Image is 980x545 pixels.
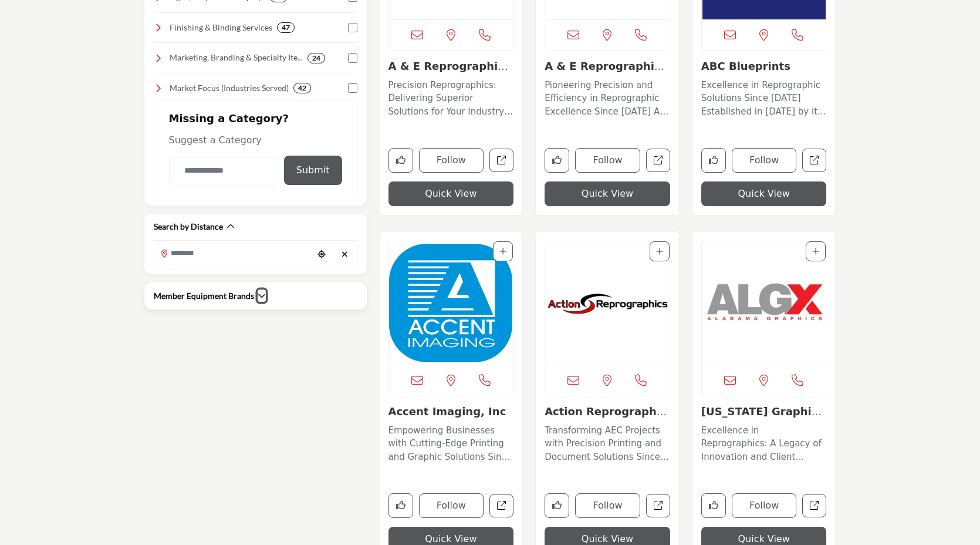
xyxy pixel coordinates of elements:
input: Category Name [169,157,278,184]
a: Precision Reprographics: Delivering Superior Solutions for Your Industry Needs Located in [GEOGRA... [388,76,514,119]
img: Accent Imaging, Inc [389,241,513,365]
button: Submit [284,156,342,185]
p: Precision Reprographics: Delivering Superior Solutions for Your Industry Needs Located in [GEOGRA... [388,79,514,119]
div: Choose your current location [313,242,330,267]
a: Pioneering Precision and Efficiency in Reprographic Excellence Since [DATE] As a longstanding lea... [545,76,670,119]
a: Excellence in Reprographics: A Legacy of Innovation and Client Satisfaction Founded in [DATE], th... [701,421,827,464]
button: Quick View [545,181,670,206]
a: Open accent-imaging-inc in new tab [489,494,513,518]
img: Action Reprographics [545,241,670,365]
button: Like company [388,148,413,173]
input: Select Marketing, Branding & Specialty Items checkbox [348,53,357,63]
h3: ABC Blueprints [701,60,827,73]
span: Suggest a Category [169,134,262,146]
a: Open a-e-reprographics-inc-va in new tab [646,149,670,173]
p: Empowering Businesses with Cutting-Edge Printing and Graphic Solutions Since [DATE] Founded in [D... [388,424,514,464]
button: Like company [545,493,569,518]
a: Transforming AEC Projects with Precision Printing and Document Solutions Since [DATE]. Since [DAT... [545,421,670,464]
h3: A & E Reprographics, Inc. VA [545,60,670,73]
div: 47 Results For Finishing & Binding Services [277,22,295,33]
h4: Finishing & Binding Services: Laminating, binding, folding, trimming, and other finishing touches... [170,22,272,33]
button: Like company [545,148,569,173]
a: Accent Imaging, Inc [388,405,506,418]
button: Follow [575,493,640,518]
button: Follow [732,493,797,518]
a: Excellence in Reprographic Solutions Since [DATE] Established in [DATE] by its founder [PERSON_NA... [701,76,827,119]
a: Action Reprographics... [545,405,667,430]
p: Pioneering Precision and Efficiency in Reprographic Excellence Since [DATE] As a longstanding lea... [545,79,670,119]
h3: Action Reprographics [545,405,670,418]
a: Add To List [499,247,506,256]
a: Open a-e-reprographics-az in new tab [489,149,513,173]
button: Quick View [701,181,827,206]
input: Search Location [154,242,313,265]
h3: Accent Imaging, Inc [388,405,514,418]
a: Open Listing in new tab [702,241,826,365]
a: A & E Reprographics ... [388,60,511,85]
a: Open Listing in new tab [389,241,513,365]
a: Empowering Businesses with Cutting-Edge Printing and Graphic Solutions Since [DATE] Founded in [D... [388,421,514,464]
h3: A & E Reprographics - AZ [388,60,514,73]
button: Quick View [388,181,514,206]
a: Add To List [656,247,663,256]
button: Follow [732,148,797,173]
input: Select Finishing & Binding Services checkbox [348,23,357,32]
button: Follow [419,493,484,518]
h2: Missing a Category? [169,112,342,133]
img: Alabama Graphics & Engineering Supply, Inc. [702,241,826,365]
button: Like company [701,148,726,173]
p: Transforming AEC Projects with Precision Printing and Document Solutions Since [DATE]. Since [DAT... [545,424,670,464]
button: Like company [701,493,726,518]
a: Open abc-blueprints in new tab [802,149,826,173]
a: Open action-reprographics in new tab [646,494,670,518]
button: Follow [575,148,640,173]
h2: Search by Distance [154,221,223,233]
a: [US_STATE] Graphics & E... [701,405,824,430]
a: A & E Reprographics,... [545,60,664,85]
b: 42 [298,84,306,92]
b: 24 [312,54,320,62]
div: Clear search location [336,242,354,267]
b: 47 [282,23,290,32]
h3: Alabama Graphics & Engineering Supply, Inc. [701,405,827,418]
button: Like company [388,493,413,518]
h2: Member Equipment Brands [154,290,254,302]
p: Excellence in Reprographic Solutions Since [DATE] Established in [DATE] by its founder [PERSON_NA... [701,79,827,119]
a: Add To List [812,247,819,256]
input: Select Market Focus (Industries Served) checkbox [348,83,357,93]
h4: Marketing, Branding & Specialty Items: Design and creative services, marketing support, and speci... [170,52,303,63]
div: 24 Results For Marketing, Branding & Specialty Items [307,53,325,63]
a: Open Listing in new tab [545,241,670,365]
p: Excellence in Reprographics: A Legacy of Innovation and Client Satisfaction Founded in [DATE], th... [701,424,827,464]
a: Open alabama-graphics-engineering-supply-inc in new tab [802,494,826,518]
a: ABC Blueprints [701,60,790,72]
button: Follow [419,148,484,173]
div: 42 Results For Market Focus (Industries Served) [293,83,311,93]
h4: Market Focus (Industries Served): Tailored solutions for industries like architecture, constructi... [170,82,289,94]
